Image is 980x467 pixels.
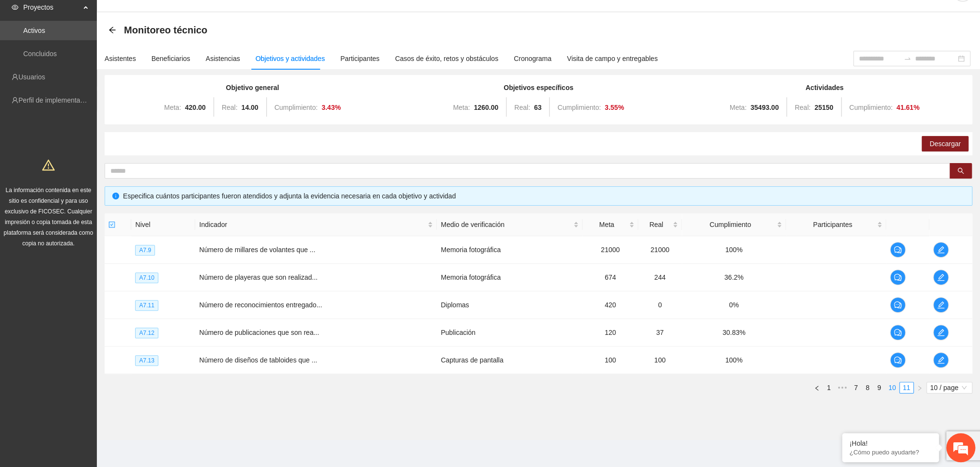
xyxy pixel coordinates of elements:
li: 11 [899,382,914,393]
td: 420 [582,291,638,319]
td: 30.83% [682,319,786,346]
span: search [957,167,964,175]
span: warning [42,159,55,171]
td: 37 [638,319,682,346]
li: 8 [861,382,873,393]
div: Chatee con nosotros ahora [50,49,163,62]
button: edit [933,297,949,313]
td: Diplomas [437,291,582,319]
span: Meta: [730,104,747,111]
li: Previous Page [811,382,823,393]
a: 1 [823,382,834,393]
span: Real: [795,104,811,111]
span: edit [934,246,948,254]
div: Participantes [340,53,380,64]
span: La información contenida en este sitio es confidencial y para uso exclusivo de FICOSEC. Cualquier... [4,187,93,247]
th: Cumplimiento [682,213,786,236]
th: Medio de verificación [437,213,582,236]
span: Meta: [453,104,470,111]
button: left [811,382,823,393]
strong: 420.00 [185,104,206,111]
a: Usuarios [18,73,45,81]
span: arrow-left [108,26,116,34]
span: Cumplimiento [686,219,775,230]
span: Participantes [790,219,875,230]
strong: 3.55 % [605,104,624,111]
span: Número de diseños de tabloides que ... [199,356,317,364]
td: 120 [582,319,638,346]
span: Número de publicaciones que son rea... [199,329,319,336]
div: Visita de campo y entregables [567,53,658,64]
a: Perfil de implementadora [18,96,94,104]
td: 21000 [638,236,682,264]
strong: 63 [534,104,542,111]
td: 21000 [582,236,638,264]
td: Publicación [437,319,582,346]
td: 36.2% [682,264,786,291]
button: search [949,163,972,179]
strong: 41.61 % [896,104,919,111]
span: check-square [108,221,115,228]
span: to [903,55,911,62]
div: Casos de éxito, retos y obstáculos [395,53,498,64]
span: Cumplimiento: [557,104,600,111]
button: edit [933,242,949,257]
button: comment [890,270,905,285]
div: Page Size [926,382,972,393]
a: 10 [885,382,899,393]
span: Indicador [199,219,426,230]
td: Capturas de pantalla [437,346,582,374]
span: 10 / page [930,382,968,393]
button: comment [890,242,905,257]
button: comment [890,325,905,340]
strong: 35493.00 [750,104,779,111]
strong: Actividades [805,84,843,91]
span: edit [934,273,948,281]
strong: 14.00 [241,104,258,111]
a: Concluidos [23,50,57,58]
button: right [914,382,925,393]
strong: 3.43 % [322,104,341,111]
li: 10 [885,382,899,393]
div: Objetivos y actividades [256,53,325,64]
th: Participantes [786,213,886,236]
button: edit [933,270,949,285]
textarea: Escriba su mensaje y pulse “Intro” [5,264,184,298]
td: 100% [682,236,786,264]
span: A7.12 [135,328,158,338]
td: 100 [638,346,682,374]
th: Nivel [131,213,195,236]
li: 7 [850,382,861,393]
strong: Objetivos específicos [504,84,573,91]
a: Activos [23,27,45,34]
div: Asistentes [105,53,136,64]
span: Número de reconocimientos entregado... [199,301,322,309]
span: info-circle [112,193,119,199]
button: edit [933,352,949,368]
button: comment [890,297,905,313]
button: Descargar [921,136,968,151]
td: 0% [682,291,786,319]
a: 7 [850,382,861,393]
span: Real [642,219,671,230]
strong: Objetivo general [226,84,279,91]
span: Medio de verificación [441,219,571,230]
strong: 25150 [814,104,833,111]
td: 244 [638,264,682,291]
button: edit [933,325,949,340]
span: edit [934,301,948,309]
td: 0 [638,291,682,319]
div: Cronograma [514,53,551,64]
span: A7.11 [135,300,158,311]
div: Back [108,26,116,34]
span: Cumplimiento: [849,104,892,111]
li: 9 [873,382,885,393]
th: Meta [582,213,638,236]
div: ¡Hola! [849,439,932,447]
span: swap-right [903,55,911,62]
td: 674 [582,264,638,291]
span: A7.10 [135,272,158,283]
span: A7.13 [135,355,158,366]
span: Meta: [164,104,181,111]
p: ¿Cómo puedo ayudarte? [849,449,932,456]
